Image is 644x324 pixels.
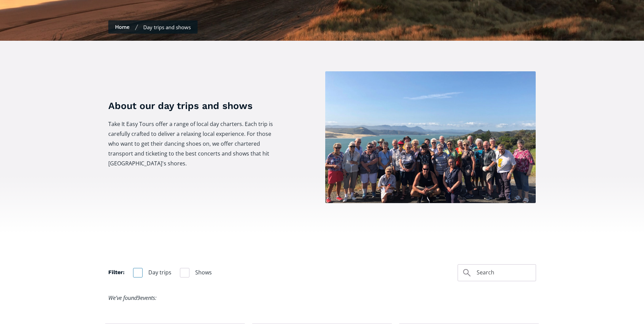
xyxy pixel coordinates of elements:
nav: Breadcrumbs [108,20,198,34]
h4: Filter: [108,269,125,276]
form: Filter 2 [458,264,536,281]
span: Shows [195,268,212,277]
form: Filter [108,268,212,277]
span: Day trips [148,268,171,277]
p: Take It Easy Tours offer a range of local day charters. Each trip is carefully crafted to deliver... [108,119,282,168]
span: 9 [137,294,140,302]
div: Day trips and shows [143,24,191,31]
input: Search day trips and shows [458,264,536,281]
a: Home [115,23,130,30]
h3: About our day trips and shows [108,99,282,112]
div: We’ve found events: [108,293,157,303]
